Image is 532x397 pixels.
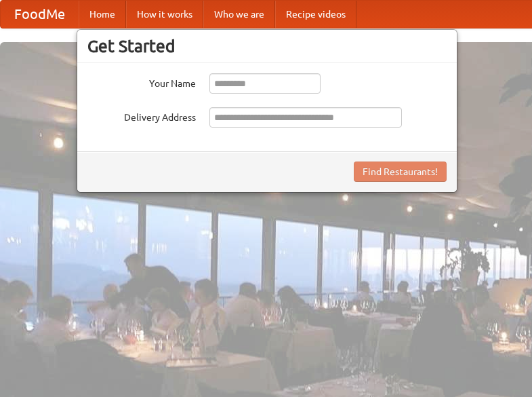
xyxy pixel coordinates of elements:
[1,1,79,28] a: FoodMe
[87,73,196,90] label: Your Name
[126,1,203,28] a: How it works
[79,1,126,28] a: Home
[354,162,447,182] button: Find Restaurants!
[275,1,356,28] a: Recipe videos
[203,1,275,28] a: Who we are
[87,107,196,124] label: Delivery Address
[87,36,447,56] h3: Get Started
